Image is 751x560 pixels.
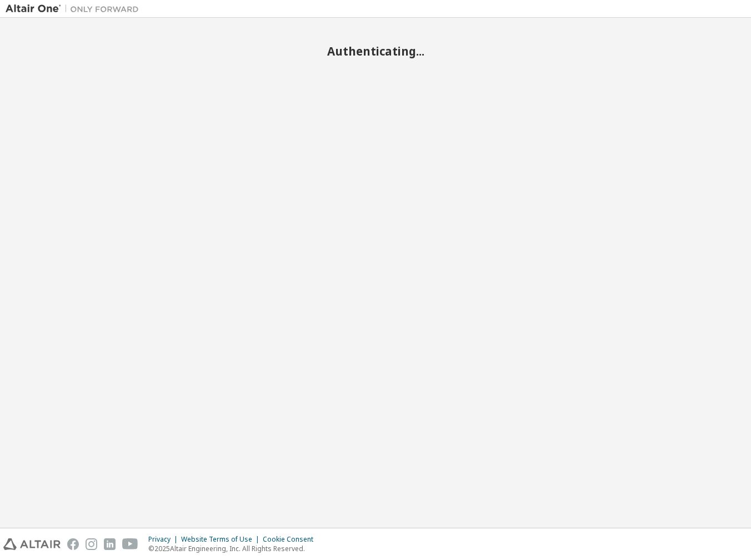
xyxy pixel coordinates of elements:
div: Privacy [148,535,181,544]
p: © 2025 Altair Engineering, Inc. All Rights Reserved. [148,544,320,553]
div: Website Terms of Use [181,535,263,544]
img: facebook.svg [67,538,79,550]
img: Altair One [6,3,144,14]
img: instagram.svg [86,538,97,550]
img: youtube.svg [122,538,138,550]
h2: Authenticating... [6,44,745,58]
img: altair_logo.svg [3,538,61,550]
img: linkedin.svg [104,538,116,550]
div: Cookie Consent [263,535,320,544]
